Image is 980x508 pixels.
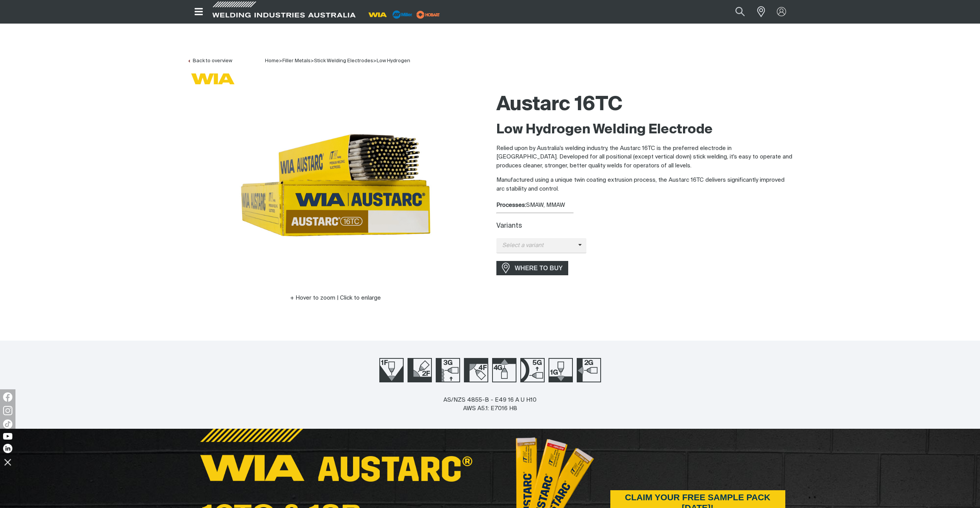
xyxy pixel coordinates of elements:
div: SMAW, MMAW [496,201,793,210]
img: Welding Position 4F [464,358,488,382]
img: Welding Position 2G [577,358,601,382]
button: Search products [727,3,753,20]
a: Home [265,58,279,63]
a: WHERE TO BUY [496,261,569,275]
img: Facebook [3,392,12,402]
label: Variants [496,223,522,229]
img: Welding Position 4G [492,358,516,382]
span: Select a variant [496,241,578,250]
strong: Processes: [496,202,526,208]
span: > [311,58,314,63]
a: Back to overview of Low Hydrogen [187,58,232,63]
a: Stick Welding Electrodes [314,58,373,63]
span: WHERE TO BUY [510,262,568,274]
img: LinkedIn [3,444,12,453]
img: hide socials [1,455,14,469]
h1: Austarc 16TC [496,92,793,118]
a: miller [414,12,442,17]
p: Manufactured using a unique twin coating extrusion process, the Austarc 16TC delivers significant... [496,176,793,193]
img: Welding Position 3G Up [436,358,460,382]
a: Filler Metals [282,58,311,63]
h2: Low Hydrogen Welding Electrode [496,121,793,138]
img: Welding Position 5G Up [520,358,545,382]
img: YouTube [3,433,12,440]
button: Hover to zoom | Click to enlarge [285,293,386,303]
a: Low Hydrogen [377,58,410,63]
img: Welding Position 1F [379,358,404,382]
span: > [279,58,282,63]
img: TikTok [3,419,12,429]
img: Welding Position 2F [408,358,432,382]
div: AS/NZS 4855-B - E49 16 A U H10 AWS A5.1: E7016 H8 [443,396,537,413]
span: > [373,58,377,63]
span: Home [265,58,279,63]
p: Relied upon by Australia's welding industry, the Austarc 16TC is the preferred electrode in [GEOG... [496,144,793,170]
img: miller [414,9,442,20]
input: Product name or item number... [717,3,753,20]
img: Welding Position 1G [549,358,573,382]
img: Austarc 16TC [239,89,432,282]
img: Instagram [3,406,12,415]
